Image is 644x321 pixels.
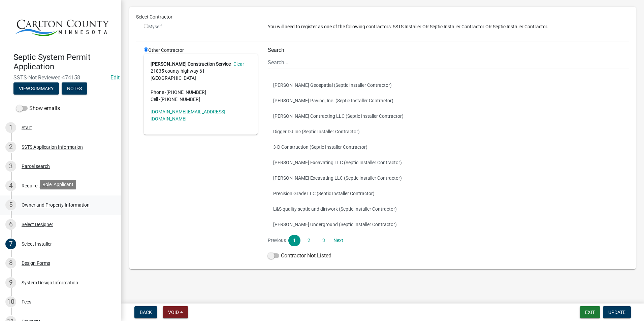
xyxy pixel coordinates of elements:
[268,139,629,155] button: 3-D Construction (Septic Installer Contractor)
[288,235,300,246] a: 1
[5,239,16,249] div: 7
[163,306,188,318] button: Void
[168,310,179,315] span: Void
[22,280,78,285] div: System Design Information
[62,86,87,92] wm-modal-confirm: Notes
[268,108,629,124] button: [PERSON_NAME] Contracting LLC (Septic Installer Contractor)
[139,47,263,262] div: Other Contractor
[22,125,32,130] div: Start
[62,82,87,95] button: Notes
[151,61,231,67] strong: [PERSON_NAME] Construction Service
[22,222,53,227] div: Select Designer
[268,47,284,53] label: Search
[5,200,16,210] div: 5
[134,306,157,318] button: Back
[151,109,225,121] a: [DOMAIN_NAME][EMAIL_ADDRESS][DOMAIN_NAME]
[5,258,16,269] div: 8
[268,93,629,108] button: [PERSON_NAME] Paving, Inc. (Septic Installer Contractor)
[151,61,251,103] address: 21835 county highway 61 [GEOGRAPHIC_DATA]
[22,261,50,265] div: Design Forms
[166,90,206,95] span: [PHONE_NUMBER]
[22,183,48,188] div: Require User
[22,203,90,207] div: Owner and Property Information
[140,310,152,315] span: Back
[231,61,244,67] a: Clear
[13,52,116,72] h4: Septic System Permit Application
[151,97,160,102] abbr: Cell -
[268,155,629,170] button: [PERSON_NAME] Excavating LLC (Septic Installer Contractor)
[5,180,16,191] div: 4
[5,277,16,288] div: 9
[332,235,344,246] a: Next
[268,252,331,260] label: Contractor Not Listed
[268,77,629,93] button: [PERSON_NAME] Geospatial (Septic Installer Contractor)
[5,219,16,230] div: 6
[13,7,110,45] img: Carlton County, Minnesota
[268,217,629,232] button: [PERSON_NAME] Underground (Septic Installer Contractor)
[268,170,629,186] button: [PERSON_NAME] Excavating LLC (Septic Installer Contractor)
[110,74,120,81] a: Edit
[580,306,600,318] button: Exit
[22,242,52,246] div: Select Installer
[151,90,166,95] abbr: Phone -
[268,23,629,30] p: You will need to register as one of the following contractors: SSTS Installer OR Septic Installer...
[318,235,330,246] a: 3
[5,122,16,133] div: 1
[603,306,631,318] button: Update
[144,23,258,30] div: Myself
[268,186,629,201] button: Precision Grade LLC (Septic Installer Contractor)
[22,164,50,169] div: Parcel search
[131,13,634,21] div: Select Contractor
[5,296,16,307] div: 10
[608,310,625,315] span: Update
[16,104,60,112] label: Show emails
[5,142,16,152] div: 2
[13,86,59,92] wm-modal-confirm: Summary
[268,124,629,139] button: Digger DJ Inc (Septic Installer Contractor)
[268,201,629,217] button: L&S quality septic and dirtwork (Septic Installer Contractor)
[22,145,83,149] div: SSTS Application Information
[268,56,629,69] input: Search...
[268,235,629,246] nav: Page navigation
[22,299,31,304] div: Fees
[303,235,315,246] a: 2
[13,74,108,81] span: SSTS-Not Reviewed-474158
[13,82,59,95] button: View Summary
[5,161,16,172] div: 3
[110,74,120,81] wm-modal-confirm: Edit Application Number
[40,180,76,189] div: Role: Applicant
[160,97,200,102] span: [PHONE_NUMBER]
